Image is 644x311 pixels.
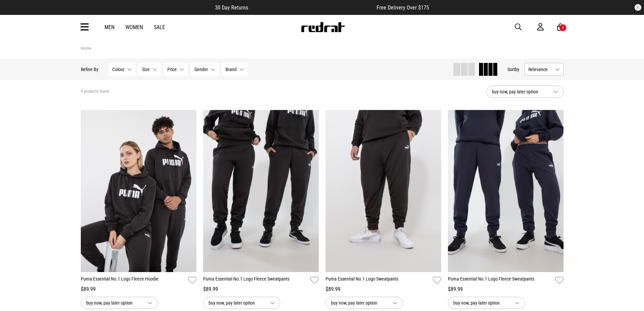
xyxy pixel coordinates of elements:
a: Men [104,24,115,30]
span: Price [167,67,177,72]
img: Redrat logo [301,22,345,32]
span: Free Delivery Over $175 [377,4,429,11]
img: Puma Essential No.1 Logo Fleece Hoodie in Black [81,110,196,272]
span: buy now, pay later option [492,88,548,96]
iframe: LiveChat chat widget [616,283,644,311]
div: $89.99 [81,285,196,293]
button: buy now, pay later option [486,86,564,98]
a: Sale [154,24,165,30]
span: 30 Day Returns [215,4,248,11]
span: buy now, pay later option [86,299,142,307]
div: $89.99 [448,285,564,293]
button: buy now, pay later option [448,297,525,309]
img: Puma Essential No.1 Logo Fleece Sweatpants in Black [203,110,319,272]
a: Women [125,24,143,30]
button: buy now, pay later option [326,297,403,309]
img: Puma Essential No.1 Logo Fleece Sweatpants in Blue [448,110,564,272]
p: Refine By [81,67,98,72]
button: Brand [222,63,248,76]
span: Brand [225,67,237,72]
div: $89.99 [326,285,441,293]
button: Colour [109,63,136,76]
span: Gender [194,67,208,72]
img: Puma Essential No.1 Logo Sweatpants in Black [326,110,441,272]
button: buy now, pay later option [203,297,280,309]
a: Puma Essential No.1 Logo Fleece Sweatpants [448,275,552,285]
span: 9 products found [81,89,109,94]
span: Size [142,67,150,72]
button: Gender [191,63,219,76]
a: Home [81,46,91,51]
a: Puma Essential No.1 Logo Fleece Hoodie [81,275,185,285]
button: Price [164,63,188,76]
span: buy now, pay later option [453,299,509,307]
a: 3 [557,24,564,31]
div: $89.99 [203,285,319,293]
button: buy now, pay later option [81,297,158,309]
span: Colour [112,67,124,72]
span: buy now, pay later option [209,299,265,307]
span: by [515,67,519,72]
button: Size [138,63,161,76]
span: Relevance [528,67,552,72]
a: Puma Essential No.1 Logo Sweatpants [326,275,430,285]
a: Puma Essential No.1 Logo Fleece Sweatpants [203,275,308,285]
button: Relevance [525,63,564,76]
span: buy now, pay later option [331,299,387,307]
div: 3 [562,25,564,30]
button: Sortby [507,65,519,73]
iframe: Customer reviews powered by Trustpilot [262,4,363,11]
